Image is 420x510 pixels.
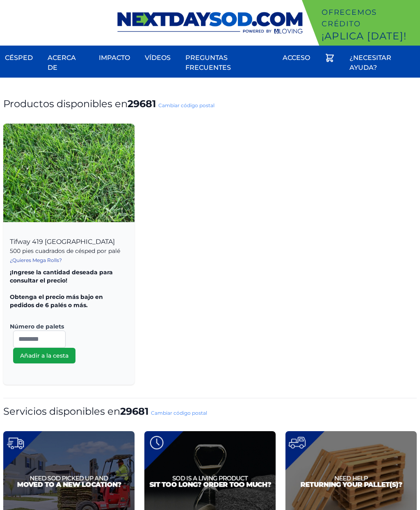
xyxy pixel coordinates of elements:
a: Preguntas frecuentes [180,48,273,78]
font: ¡Ingrese la cantidad deseada para consultar el precio! [10,269,113,284]
a: Acceso [278,48,315,68]
a: Acerca de [43,48,89,78]
font: ¿Necesitar ayuda? [349,54,391,71]
font: Productos disponibles en [3,98,128,110]
a: Cambiar código postal [158,102,215,108]
a: ¿Quieres Mega Rolls? [10,257,62,263]
font: Número de palets [10,323,64,330]
font: 29681 [120,405,148,417]
font: Ofrecemos Crédito [322,8,377,28]
font: Acceso [283,54,310,62]
font: Acerca de [48,54,76,71]
font: Servicios disponibles en [3,405,120,417]
font: Impacto [99,54,130,62]
font: Vídeos [145,54,171,62]
font: Obtenga el precio más bajo en pedidos de 6 palés o más. [10,293,103,309]
button: Añadir a la cesta [13,348,75,363]
font: 500 pies cuadrados de césped por palé [10,247,120,255]
font: Césped [5,54,33,62]
font: Tifway 419 [GEOGRAPHIC_DATA] [10,238,115,246]
font: Añadir a la cesta [20,352,68,359]
a: ¿Necesitar ayuda? [345,48,420,78]
a: Cambiar código postal [151,410,207,416]
a: Impacto [94,48,135,68]
a: Vídeos [140,48,176,68]
font: 29681 [128,98,156,110]
font: Preguntas frecuentes [185,54,231,71]
font: ¡Aplica [DATE]! [322,30,406,42]
img: Imagen del producto Tifway 419 Bermuda [3,124,135,222]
